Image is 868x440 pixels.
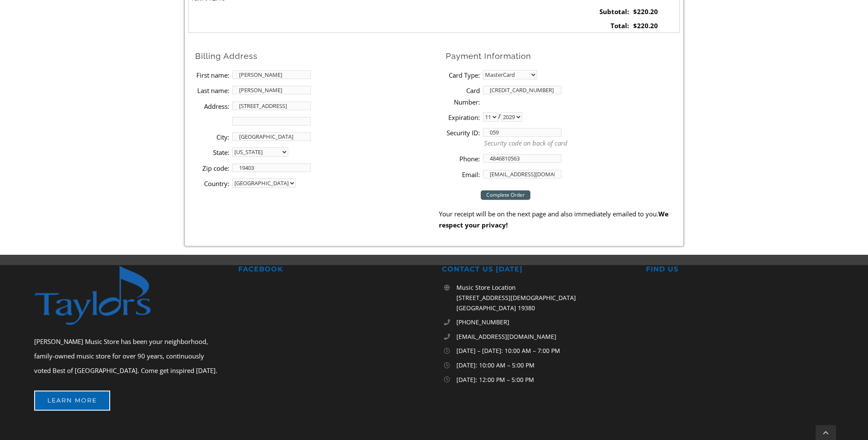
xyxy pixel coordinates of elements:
[446,70,480,81] label: Card Type:
[582,19,631,33] td: Total:
[442,265,630,274] h2: CONTACT US [DATE]
[484,138,680,148] p: Security code on back of card
[195,147,229,158] label: State:
[481,190,530,200] input: Complete Order
[47,397,97,404] span: Learn More
[446,169,480,180] label: Email:
[34,390,110,411] a: Learn More
[232,147,288,157] select: State billing address
[582,5,631,19] td: Subtotal:
[195,101,229,112] label: Address:
[446,109,680,125] li: /
[456,283,630,313] p: Music Store Location [STREET_ADDRESS][DEMOGRAPHIC_DATA] [GEOGRAPHIC_DATA] 19380
[446,127,480,138] label: Security ID:
[195,51,439,61] h2: Billing Address
[446,153,480,164] label: Phone:
[446,51,680,61] h2: Payment Information
[456,332,630,342] a: [EMAIL_ADDRESS][DOMAIN_NAME]
[195,131,229,143] label: City:
[34,337,217,375] span: [PERSON_NAME] Music Store has been your neighborhood, family-owned music store for over 90 years,...
[631,19,680,33] td: $220.20
[195,178,229,189] label: Country:
[238,265,426,274] h2: FACEBOOK
[446,112,480,123] label: Expiration:
[195,85,229,96] label: Last name:
[456,317,630,327] a: [PHONE_NUMBER]
[646,265,834,274] h2: FIND US
[232,178,296,188] select: country
[439,208,680,231] p: Your receipt will be on the next page and also immediately emailed to you.
[456,346,630,356] p: [DATE] – [DATE]: 10:00 AM – 7:00 PM
[456,332,556,341] span: [EMAIL_ADDRESS][DOMAIN_NAME]
[195,163,229,174] label: Zip code:
[446,85,480,108] label: Card Number:
[195,70,229,81] label: First name:
[456,375,630,385] p: [DATE]: 12:00 PM – 5:00 PM
[456,360,630,370] p: [DATE]: 10:00 AM – 5:00 PM
[631,5,680,19] td: $220.20
[34,265,169,326] img: footer-logo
